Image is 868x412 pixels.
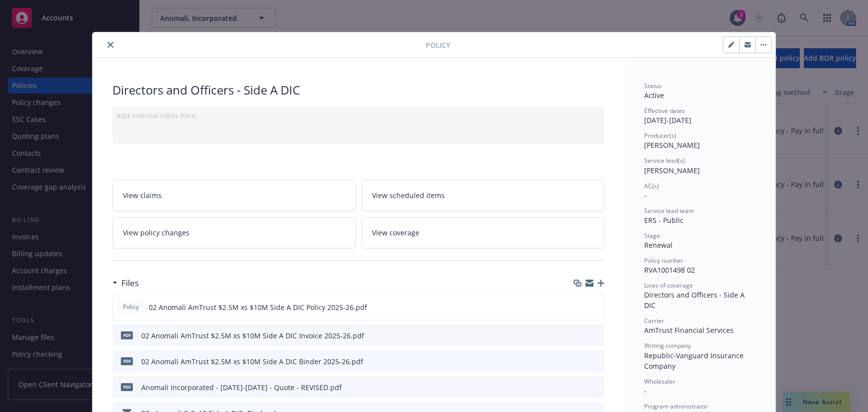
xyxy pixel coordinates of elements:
span: [PERSON_NAME] [644,166,700,175]
a: View scheduled items [362,180,605,211]
span: Wholesaler [644,377,675,386]
button: download file [576,356,583,367]
div: Add internal notes here... [116,110,600,121]
span: AmTrust Financial Services [644,325,734,335]
span: Service lead(s) [644,156,685,165]
span: Program administrator [644,402,708,411]
div: Directors and Officers - Side A DIC [644,290,756,310]
div: [DATE] - [DATE] [644,106,756,125]
div: Files [112,277,139,290]
a: View claims [112,180,356,211]
span: Status [644,82,662,90]
span: Lines of coverage [644,281,693,290]
span: 02 Anomali AmTrust $2.5M xs $10M Side A DIC Policy 2025-26.pdf [149,302,367,312]
span: View claims [123,190,162,201]
span: View coverage [372,227,419,238]
a: View coverage [362,217,605,248]
button: preview file [591,330,600,341]
div: Anomali Incorporated - [DATE]-[DATE] - Quote - REVISED.pdf [141,382,342,393]
span: ERS - Public [644,215,683,225]
span: Policy number [644,256,683,265]
div: 02 Anomali AmTrust $2.5M xs $10M Side A DIC Binder 2025-26.pdf [141,356,363,367]
span: Service lead team [644,206,694,215]
span: pdf [121,357,133,365]
span: pdf [121,383,133,391]
span: Carrier [644,316,664,325]
button: download file [575,302,583,312]
h3: Files [121,277,139,290]
button: preview file [591,302,600,312]
span: - [644,386,647,396]
div: 02 Anomali AmTrust $2.5M xs $10M Side A DIC Invoice 2025-26.pdf [141,330,364,341]
span: [PERSON_NAME] [644,140,700,150]
button: preview file [591,356,600,367]
span: View policy changes [123,227,190,238]
span: pdf [121,331,133,339]
span: View scheduled items [372,190,445,201]
span: Producer(s) [644,131,676,140]
button: download file [576,382,583,393]
span: Renewal [644,240,673,250]
span: Policy [121,303,141,311]
button: download file [576,330,583,341]
span: Active [644,91,664,100]
span: Policy [426,40,450,50]
span: AC(s) [644,182,659,190]
span: RVA1001498 02 [644,265,695,275]
span: Writing company [644,341,691,350]
button: close [104,39,116,51]
span: Republic-Vanguard Insurance Company [644,351,746,371]
span: Effective dates [644,106,685,115]
a: View policy changes [112,217,356,248]
div: Directors and Officers - Side A DIC [112,82,604,99]
span: Stage [644,231,660,240]
span: - [644,191,647,200]
button: preview file [591,382,600,393]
